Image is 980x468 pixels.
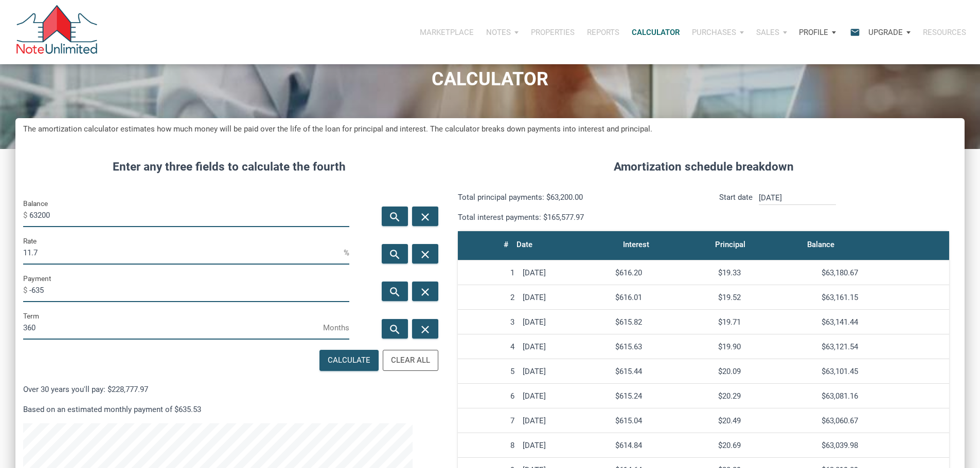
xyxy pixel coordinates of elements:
button: email [842,17,862,48]
div: $616.20 [615,268,710,277]
p: Over 30 years you'll pay: $228,777.97 [23,383,435,396]
input: Balance [29,204,349,227]
p: Properties [531,28,575,37]
h5: The amortization calculator estimates how much money will be paid over the life of the loan for p... [23,123,957,135]
button: search [382,244,408,264]
div: [DATE] [523,441,607,450]
i: search [388,285,401,298]
div: Calculate [328,354,370,366]
div: [DATE] [523,342,607,351]
div: $616.01 [615,293,710,302]
p: Total principal payments: $63,200.00 [458,191,696,203]
button: Marketplace [414,17,480,48]
p: Upgrade [868,28,903,37]
button: Upgrade [862,17,917,48]
div: $63,161.15 [822,293,945,302]
button: close [412,207,438,226]
p: Calculator [632,28,680,37]
i: close [419,285,432,298]
p: Reports [587,28,619,37]
div: $63,060.67 [822,416,945,425]
div: [DATE] [523,416,607,425]
div: [DATE] [523,391,607,401]
img: NoteUnlimited [15,5,98,59]
button: Calculate [319,350,379,371]
p: Profile [799,28,828,37]
div: Principal [715,237,745,252]
div: 2 [462,293,514,302]
div: 5 [462,367,514,376]
p: Resources [923,28,966,37]
label: Payment [23,272,51,285]
button: search [382,319,408,339]
p: Start date [719,191,753,223]
div: [DATE] [523,293,607,302]
div: $614.84 [615,441,710,450]
i: close [419,323,432,335]
div: 6 [462,391,514,401]
button: close [412,282,438,301]
div: $63,180.67 [822,268,945,277]
div: 7 [462,416,514,425]
p: Marketplace [420,28,474,37]
p: Total interest payments: $165,577.97 [458,211,696,223]
div: $615.82 [615,317,710,327]
div: Clear All [391,354,430,366]
button: Properties [525,17,581,48]
span: Months [323,320,349,336]
button: Clear All [383,350,438,371]
div: $19.33 [718,268,813,277]
div: $615.04 [615,416,710,425]
i: search [388,248,401,260]
input: Payment [29,279,349,302]
div: Date [516,237,532,252]
button: search [382,207,408,226]
input: Rate [23,241,344,265]
h4: Amortization schedule breakdown [450,158,957,176]
div: [DATE] [523,367,607,376]
h1: CALCULATOR [8,69,972,90]
div: $20.09 [718,367,813,376]
div: $63,081.16 [822,391,945,401]
div: 1 [462,268,514,277]
div: $20.49 [718,416,813,425]
button: search [382,282,408,301]
div: $615.24 [615,391,710,401]
input: Term [23,316,323,340]
div: $63,101.45 [822,367,945,376]
div: $63,039.98 [822,441,945,450]
button: Reports [581,17,626,48]
button: close [412,319,438,339]
label: Rate [23,235,37,247]
div: Interest [623,237,649,252]
div: 3 [462,317,514,327]
button: close [412,244,438,264]
div: # [504,237,508,252]
a: Calculator [626,17,686,48]
div: [DATE] [523,317,607,327]
i: close [419,210,432,223]
div: $20.69 [718,441,813,450]
div: $615.63 [615,342,710,351]
i: email [849,26,861,38]
div: $19.52 [718,293,813,302]
div: 8 [462,441,514,450]
label: Balance [23,197,48,210]
div: $19.71 [718,317,813,327]
div: 4 [462,342,514,351]
div: $19.90 [718,342,813,351]
i: search [388,323,401,335]
div: $63,121.54 [822,342,945,351]
button: Resources [917,17,972,48]
span: % [344,245,349,261]
i: search [388,210,401,223]
button: Profile [793,17,842,48]
i: close [419,248,432,260]
div: Balance [807,237,834,252]
div: [DATE] [523,268,607,277]
p: Based on an estimated monthly payment of $635.53 [23,403,435,416]
span: $ [23,282,29,298]
label: Term [23,310,39,322]
div: $615.44 [615,367,710,376]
